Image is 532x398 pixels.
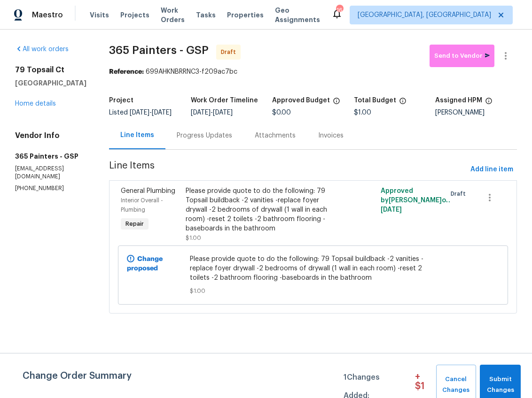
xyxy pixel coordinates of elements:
h5: Work Order Timeline [191,97,258,104]
h5: Approved Budget [272,97,330,104]
div: 16 [336,6,343,15]
span: [DATE] [191,109,211,116]
span: Projects [120,10,149,20]
b: Change proposed [127,256,163,272]
span: Approved by [PERSON_NAME] on [381,188,450,213]
a: All work orders [15,46,69,53]
h5: Assigned HPM [435,97,482,104]
span: Add line item [470,164,513,176]
p: [EMAIL_ADDRESS][DOMAIN_NAME] [15,165,86,181]
div: Attachments [255,131,296,140]
div: 699AHKNBRRNC3-f209ac7bc [109,67,517,77]
span: Draft [221,47,240,57]
span: [DATE] [381,207,402,213]
span: The total cost of line items that have been approved by both Opendoor and the Trade Partner. This... [333,97,340,109]
span: Listed [109,109,172,116]
p: [PHONE_NUMBER] [15,184,86,192]
span: $1.00 [354,109,371,116]
a: Home details [15,100,56,107]
span: The hpm assigned to this work order. [485,97,493,109]
div: Line Items [120,130,154,140]
span: Visits [90,10,109,20]
span: - [130,109,172,116]
button: Send to Vendor [430,45,494,67]
span: Line Items [109,161,467,178]
span: [DATE] [130,109,149,116]
span: Repair [122,219,148,229]
span: General Plumbing [121,188,175,194]
button: Add line item [467,161,517,178]
span: Interior Overall - Plumbing [121,198,163,213]
span: Draft [451,189,469,199]
span: - [191,109,233,116]
div: Please provide quote to do the following: 79 Topsail buildback -2 vanities -replace foyer drywall... [186,186,343,233]
span: $0.00 [272,109,291,116]
div: Progress Updates [177,131,232,140]
span: [DATE] [152,109,172,116]
h5: Project [109,97,133,104]
span: Send to Vendor [434,51,490,61]
span: [DATE] [213,109,233,116]
span: Please provide quote to do the following: 79 Topsail buildback -2 vanities -replace foyer drywall... [190,254,436,283]
span: 365 Painters - GSP [109,45,209,56]
span: Maestro [32,10,63,20]
h5: Total Budget [354,97,396,104]
div: [PERSON_NAME] [435,109,517,116]
span: $1.00 [190,286,436,296]
span: Tasks [196,12,216,18]
b: Reference: [109,69,144,75]
span: $1.00 [186,235,201,241]
h5: [GEOGRAPHIC_DATA] [15,78,86,88]
h4: Vendor Info [15,131,86,140]
span: The total cost of line items that have been proposed by Opendoor. This sum includes line items th... [399,97,407,109]
span: Work Orders [161,6,185,24]
span: Geo Assignments [275,6,320,24]
h2: 79 Topsail Ct [15,65,86,75]
span: Properties [227,10,264,20]
h5: 365 Painters - GSP [15,152,86,161]
div: Invoices [318,131,344,140]
span: [GEOGRAPHIC_DATA], [GEOGRAPHIC_DATA] [358,10,491,20]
